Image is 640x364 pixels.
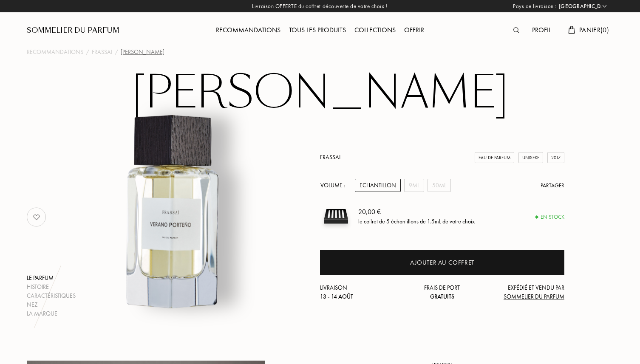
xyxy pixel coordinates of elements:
div: Caractéristiques [27,291,76,300]
div: Frais de port [402,283,483,301]
div: Livraison [320,283,402,301]
div: Le parfum [27,274,76,282]
div: Expédié et vendu par [483,283,564,301]
span: Pays de livraison : [513,2,557,11]
a: Recommandations [27,48,83,56]
div: 20,00 € [358,207,475,217]
div: Partager [541,181,564,190]
div: Collections [350,25,400,36]
div: le coffret de 5 échantillons de 1.5mL de votre choix [358,217,475,226]
div: [PERSON_NAME] [121,48,164,56]
img: search_icn.svg [513,27,519,33]
div: Volume : [320,179,350,192]
a: Sommelier du Parfum [27,25,119,36]
div: Ajouter au coffret [410,258,474,268]
h1: [PERSON_NAME] [108,70,532,116]
img: sample box [320,200,352,232]
a: Frassai [92,48,112,56]
div: Unisexe [518,152,543,164]
img: cart.svg [568,26,575,34]
a: Frassai [320,153,340,161]
div: 9mL [404,179,424,192]
div: Tous les produits [285,25,350,36]
div: Offrir [400,25,428,36]
div: Recommandations [212,25,285,36]
div: Eau de Parfum [475,152,514,164]
div: 50mL [428,179,451,192]
div: Histoire [27,282,76,291]
div: La marque [27,309,76,318]
div: Profil [528,25,555,36]
div: En stock [535,213,564,221]
span: Gratuits [430,293,454,300]
div: Nez [27,300,76,309]
div: 2017 [547,152,564,164]
span: 13 - 14 août [320,293,353,300]
a: Profil [528,25,555,34]
a: Tous les produits [285,25,350,34]
div: / [86,48,89,56]
a: Collections [350,25,400,34]
span: Panier ( 0 ) [579,25,609,34]
a: Offrir [400,25,428,34]
img: Verano Porteño Frassai [68,108,279,318]
div: Echantillon [355,179,401,192]
img: no_like_p.png [28,209,45,226]
div: / [115,48,118,56]
a: Recommandations [212,25,285,34]
span: Sommelier du Parfum [504,293,564,300]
